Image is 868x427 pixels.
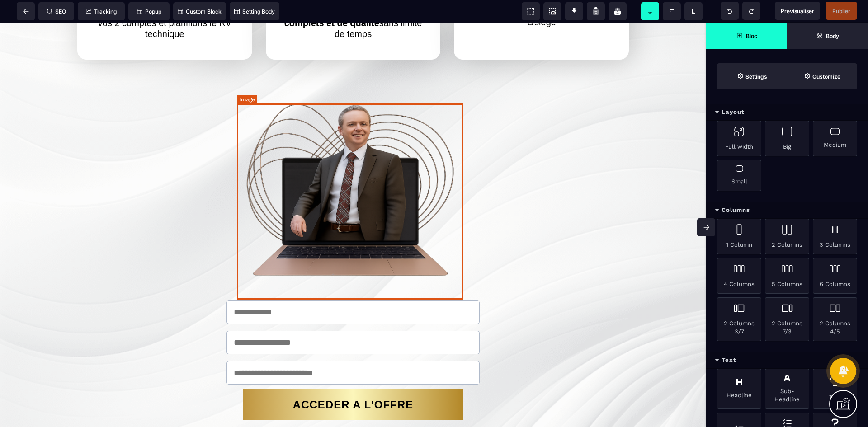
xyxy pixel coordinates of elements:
div: 2 Columns 3/7 [717,297,761,341]
div: 3 Columns [813,219,857,254]
div: Text [813,369,857,409]
span: Setting Body [234,8,275,15]
span: Preview [775,2,820,20]
strong: Customize [812,73,840,80]
span: Open Layer Manager [787,23,868,49]
div: 5 Columns [765,258,809,294]
div: Medium [813,121,857,156]
span: Tracking [86,8,117,15]
div: 2 Columns [765,219,809,254]
div: 6 Columns [813,258,857,294]
span: SEO [47,8,66,15]
div: 4 Columns [717,258,761,294]
span: Open Style Manager [787,63,857,89]
div: Big [765,121,809,156]
span: Open Blocks [706,23,787,49]
div: 2 Columns 7/3 [765,297,809,341]
div: Text [706,352,868,369]
span: Custom Block [178,8,222,15]
button: ACCEDER A L'OFFRE [243,366,463,397]
span: Publier [832,8,850,14]
div: Full width [717,121,761,156]
div: 1 Column [717,219,761,254]
span: Popup [137,8,161,15]
span: Settings [717,63,787,89]
div: Small [717,160,761,191]
div: Layout [706,104,868,121]
img: 1af15591bf597ee9a5e3481413f24dde_ChatGPT_Image_11_ao%C3%BBt_2025,_19_05_51.png [240,71,466,267]
div: Columns [706,202,868,219]
div: 2 Columns 4/5 [813,297,857,341]
span: Screenshot [543,2,561,20]
strong: Body [826,33,839,39]
span: View components [522,2,540,20]
strong: Settings [745,73,767,80]
div: Headline [717,369,761,409]
span: Previsualiser [781,8,814,14]
strong: Bloc [746,33,757,39]
div: Sub-Headline [765,369,809,409]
